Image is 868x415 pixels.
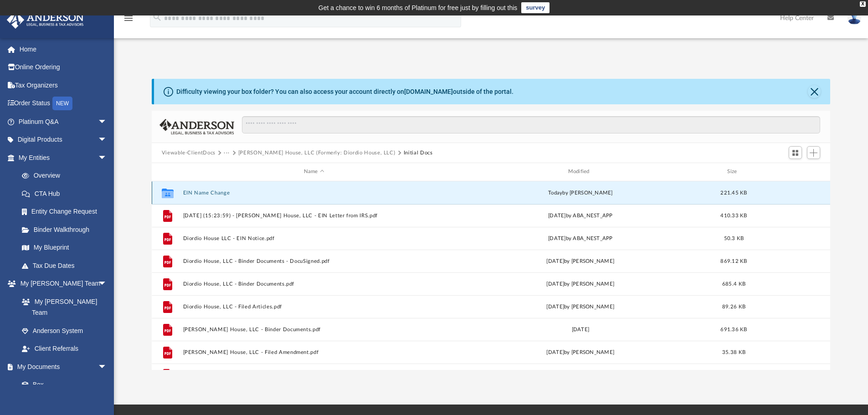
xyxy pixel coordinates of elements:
[720,190,747,195] span: 221.45 KB
[6,76,121,94] a: Tax Organizers
[449,348,712,356] div: [DATE] by [PERSON_NAME]
[807,146,821,159] button: Add
[152,12,162,22] i: search
[722,304,745,309] span: 89.26 KB
[98,149,116,167] span: arrow_drop_down
[449,234,712,242] div: [DATE] by ABA_NEST_APP
[4,11,87,29] img: Anderson Advisors Platinum Portal
[13,322,116,340] a: Anderson System
[183,327,445,333] button: [PERSON_NAME] House, LLC - Binder Documents.pdf
[224,149,230,157] button: ···
[548,190,562,195] span: today
[183,281,445,287] button: Diordio House, LLC - Binder Documents.pdf
[13,167,121,185] a: Overview
[13,376,112,394] a: Box
[404,149,433,157] button: Initial Docs
[162,149,216,157] button: Viewable-ClientDocs
[98,275,116,293] span: arrow_drop_down
[152,181,831,370] div: grid
[238,149,395,157] button: [PERSON_NAME] House, LLC (Formerly: Diordio House, LLC)
[808,85,821,98] button: Close
[183,236,445,241] button: Diordio House LLC - EIN Notice.pdf
[6,149,121,167] a: My Entitiesarrow_drop_down
[6,131,121,149] a: Digital Productsarrow_drop_down
[13,340,116,358] a: Client Referrals
[183,304,445,310] button: Diordio House, LLC - Filed Articles.pdf
[183,213,445,219] button: [DATE] (15:23:59) - [PERSON_NAME] House, LLC - EIN Letter from IRS.pdf
[847,11,861,25] img: User Pic
[449,257,712,265] div: [DATE] by [PERSON_NAME]
[98,113,116,131] span: arrow_drop_down
[722,281,745,286] span: 685.4 KB
[176,87,514,97] div: Difficulty viewing your box folder? You can also access your account directly on outside of the p...
[715,168,752,176] div: Size
[13,184,121,203] a: CTA Hub
[123,13,134,24] i: menu
[98,358,116,376] span: arrow_drop_down
[13,256,121,275] a: Tax Due Dates
[13,203,121,221] a: Entity Change Request
[720,258,747,263] span: 869.12 KB
[242,116,820,133] input: Search files and folders
[6,58,121,77] a: Online Ordering
[521,2,550,13] a: survey
[183,190,445,196] button: EIN Name Change
[183,258,445,264] button: Diordio House, LLC - Binder Documents - DocuSigned.pdf
[724,236,744,241] span: 50.3 KB
[449,280,712,288] div: [DATE] by [PERSON_NAME]
[123,17,134,24] a: menu
[6,113,121,131] a: Platinum Q&Aarrow_drop_down
[6,358,116,376] a: My Documentsarrow_drop_down
[449,168,711,176] div: Modified
[449,211,712,220] div: [DATE] by ABA_NEST_APP
[722,349,745,354] span: 35.38 KB
[6,94,121,113] a: Order StatusNEW
[318,2,518,13] div: Get a chance to win 6 months of Platinum for free just by filling out this
[789,146,802,159] button: Switch to Grid View
[183,349,445,355] button: [PERSON_NAME] House, LLC - Filed Amendment.pdf
[6,275,116,293] a: My [PERSON_NAME] Teamarrow_drop_down
[13,220,121,239] a: Binder Walkthrough
[449,302,712,311] div: [DATE] by [PERSON_NAME]
[756,168,820,176] div: id
[449,189,712,197] div: by [PERSON_NAME]
[182,168,445,176] div: Name
[6,40,121,58] a: Home
[860,1,866,7] div: close
[13,239,116,257] a: My Blueprint
[720,213,747,218] span: 410.33 KB
[156,168,179,176] div: id
[449,325,712,333] div: [DATE]
[13,292,112,322] a: My [PERSON_NAME] Team
[720,327,747,332] span: 691.36 KB
[98,131,116,149] span: arrow_drop_down
[52,97,72,110] div: NEW
[404,88,453,95] a: [DOMAIN_NAME]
